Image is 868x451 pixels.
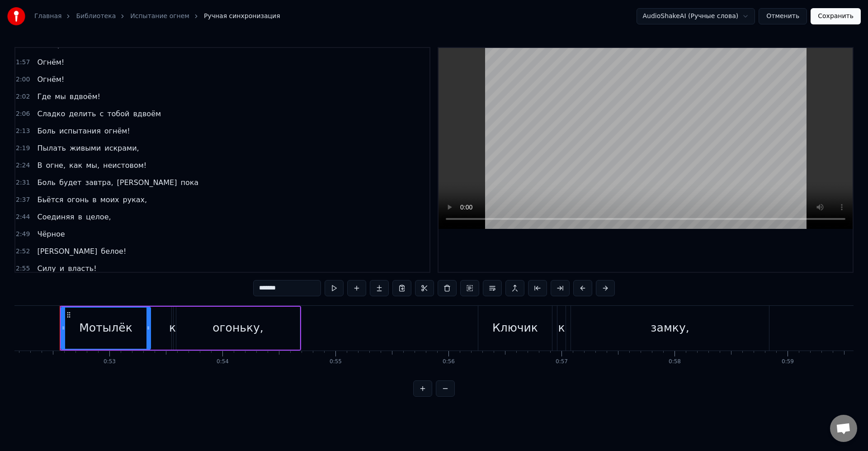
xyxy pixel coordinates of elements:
span: тобой [106,109,130,119]
div: 0:59 [782,358,794,366]
span: искрами, [104,143,140,153]
span: огонь [66,195,90,205]
span: Боль [36,126,56,136]
button: Сохранить [811,8,861,24]
span: 2:24 [16,161,30,170]
span: 2:52 [16,247,30,256]
span: Бьётся [36,195,64,205]
span: 2:00 [16,75,30,84]
span: 2:44 [16,213,30,222]
span: 2:06 [16,109,30,119]
span: 1:57 [16,58,30,67]
div: огоньку, [212,319,264,337]
span: Огнём! [36,74,65,85]
span: 2:37 [16,195,30,204]
span: Где [36,91,52,102]
div: Мотылёк [79,319,132,337]
nav: breadcrumb [34,12,280,21]
div: 0:54 [217,358,229,366]
span: с [99,109,104,119]
span: мы [54,91,67,102]
span: пока [179,177,199,188]
div: 0:53 [104,358,116,366]
button: Отменить [759,8,807,24]
span: делить [68,109,97,119]
span: и [59,263,65,274]
span: Ручная синхронизация [204,12,280,21]
div: Ключик [492,319,538,337]
img: youka [7,7,25,25]
div: к [169,319,176,337]
span: огне, [45,160,66,171]
span: 2:19 [16,144,30,153]
a: Главная [34,12,61,21]
span: 2:13 [16,127,30,136]
a: Испытание огнем [130,12,189,21]
span: В [36,160,43,171]
span: живыми [69,143,102,153]
span: огнём! [104,126,131,136]
a: Библиотека [76,12,116,21]
div: 0:55 [330,358,342,366]
span: 2:31 [16,178,30,187]
span: мы, [85,160,100,171]
span: в [91,195,97,205]
div: 0:56 [443,358,455,366]
span: неистовом! [102,160,147,171]
span: власть! [67,263,97,274]
a: Открытый чат [830,415,857,442]
span: вдвоём [132,109,162,119]
span: целое, [85,212,112,222]
span: [PERSON_NAME] [116,177,178,188]
span: испытания [58,126,102,136]
span: Соединяя [36,212,75,222]
span: как [68,160,83,171]
span: Боль [36,177,56,188]
span: руках, [122,195,148,205]
span: моих [99,195,120,205]
span: белое! [100,246,127,256]
span: 2:02 [16,92,30,101]
div: 0:57 [556,358,568,366]
span: Сладко [36,109,66,119]
span: Чёрное [36,229,66,239]
span: в [77,212,83,222]
span: вдвоём! [69,91,101,102]
span: будет [58,177,83,188]
div: к [558,319,565,337]
span: Пылать [36,143,66,153]
div: замку, [651,319,689,337]
span: 2:49 [16,230,30,239]
div: 0:58 [669,358,681,366]
span: [PERSON_NAME] [36,246,98,256]
span: Огнём! [36,57,65,67]
span: 2:55 [16,264,30,273]
span: завтра, [84,177,114,188]
span: Силу [36,263,57,274]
